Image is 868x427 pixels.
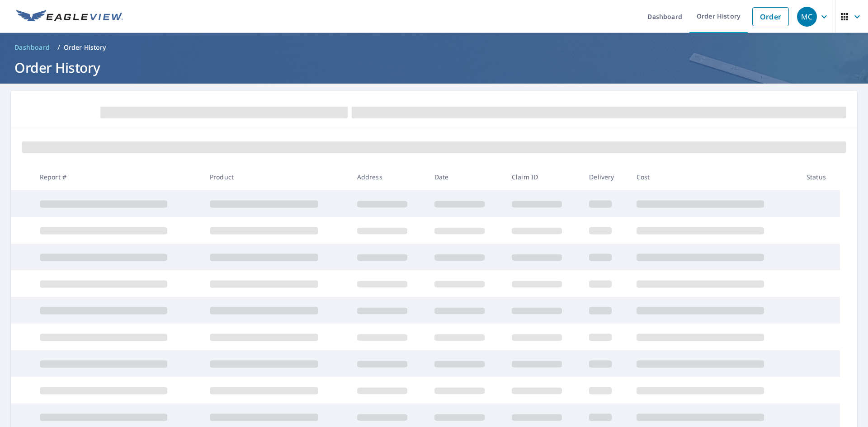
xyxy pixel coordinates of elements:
[64,43,106,52] p: Order History
[203,164,350,190] th: Product
[629,164,799,190] th: Cost
[582,164,629,190] th: Delivery
[427,164,505,190] th: Date
[11,40,857,55] nav: breadcrumb
[350,164,427,190] th: Address
[33,164,203,190] th: Report #
[16,10,123,23] img: EV Logo
[797,7,817,27] div: MC
[11,58,857,77] h1: Order History
[505,164,582,190] th: Claim ID
[799,164,840,190] th: Status
[57,42,60,53] li: /
[11,40,54,55] a: Dashboard
[752,7,789,26] a: Order
[14,43,50,52] span: Dashboard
